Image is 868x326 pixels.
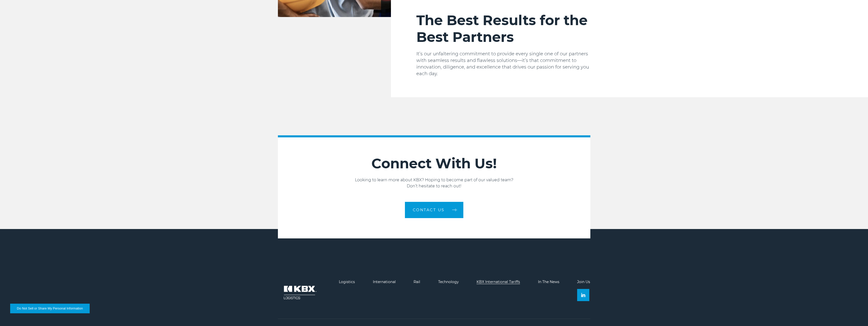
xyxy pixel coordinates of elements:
a: Logistics [339,280,355,284]
a: Technology [438,280,459,284]
button: Do Not Sell or Share My Personal Information [10,304,90,313]
a: KBX International Tariffs [477,280,520,284]
a: Rail [414,280,420,284]
h2: The Best Results for the Best Partners [416,12,590,45]
p: It’s our unfaltering commitment to provide every single one of our partners with seamless results... [416,51,590,77]
a: Contact us arrow arrow [405,202,463,218]
a: In The News [538,280,559,284]
a: Join Us [577,280,590,284]
p: Looking to learn more about KBX? Hoping to become part of our valued team? Don’t hesitate to reac... [278,177,590,189]
span: Contact us [413,208,445,212]
img: Linkedin [581,293,585,297]
h2: Connect With Us! [278,155,590,172]
img: kbx logo [278,280,321,305]
a: International [373,280,396,284]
